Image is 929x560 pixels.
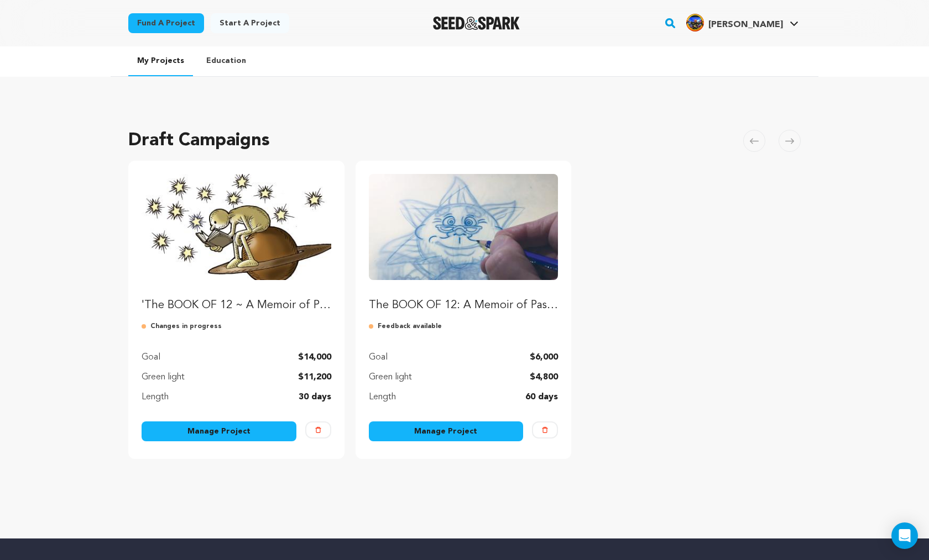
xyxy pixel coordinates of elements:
a: Fund 'The BOOK OF 12 ~ A Memoir of Past Lives': VOLUME 1. [142,174,331,313]
p: $14,000 [298,351,331,364]
p: $4,800 [530,371,558,384]
p: $11,200 [298,371,331,384]
p: The BOOK OF 12: A Memoir of Past Lives [369,298,559,313]
img: trash-empty.svg [542,427,548,433]
span: [PERSON_NAME] [708,20,783,29]
a: Start a project [211,13,289,33]
p: Changes in progress [142,322,331,331]
a: Tony W.'s Profile [684,12,801,31]
div: Open Intercom Messenger [891,522,918,549]
span: Tony W.'s Profile [684,12,801,35]
a: Seed&Spark Homepage [433,17,520,30]
p: Length [142,390,169,404]
a: Fund a project [128,13,204,33]
p: Goal [369,351,388,364]
p: Length [369,390,396,404]
a: Fund The BOOK OF 12: A Memoir of Past Lives [369,174,559,313]
p: Green light [142,371,185,384]
p: 'The BOOK OF 12 ~ A Memoir of Past Lives': VOLUME 1. [142,298,331,313]
img: trash-empty.svg [315,427,321,433]
p: 60 days [525,390,558,404]
p: Green light [369,371,412,384]
a: My Projects [128,46,193,76]
div: Tony W.'s Profile [686,14,783,31]
p: $6,000 [530,351,558,364]
h2: Draft Campaigns [128,128,270,154]
a: Education [197,46,255,75]
p: Feedback available [369,322,559,331]
img: submitted-for-review.svg [142,322,150,331]
img: bd432736ce30c2de.jpg [686,14,704,31]
img: submitted-for-review.svg [369,322,378,331]
a: Manage Project [369,421,524,441]
img: Seed&Spark Logo Dark Mode [433,17,520,30]
a: Manage Project [142,421,296,441]
p: Goal [142,351,160,364]
p: 30 days [299,390,331,404]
